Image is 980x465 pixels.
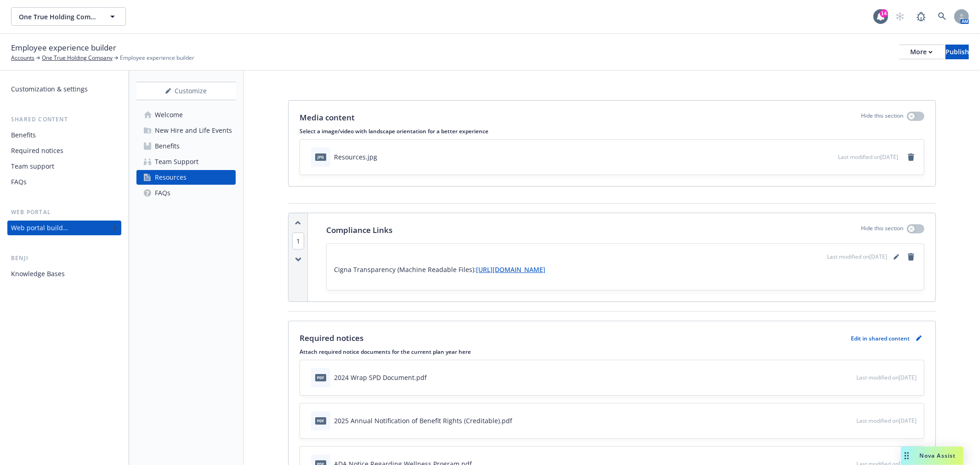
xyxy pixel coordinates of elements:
[933,7,952,26] a: Search
[11,143,63,158] div: Required notices
[851,335,910,342] p: Edit in shared content
[292,232,304,250] span: 1
[7,208,121,217] div: Web portal
[11,54,34,62] a: Accounts
[827,253,887,261] span: Last modified on [DATE]
[7,267,121,281] a: Knowledge Bases
[136,139,236,153] a: Benefits
[334,416,512,425] div: 2025 Annual Notification of Benefit Rights (Creditable).pdf
[891,7,909,26] a: Start snowing
[901,447,912,465] div: Drag to move
[11,42,116,54] span: Employee experience builder
[856,374,917,381] span: Last modified on [DATE]
[946,45,969,59] button: Publish
[856,417,917,425] span: Last modified on [DATE]
[7,159,121,174] a: Team support
[155,123,232,138] div: New Hire and Life Events
[861,112,903,124] p: Hide this section
[826,152,834,162] button: preview file
[880,9,888,17] div: 14
[7,221,121,235] a: Web portal builder
[155,108,183,122] div: Welcome
[906,152,917,163] a: remove
[7,175,121,189] a: FAQs
[136,154,236,169] a: Team Support
[292,236,304,246] button: 1
[11,159,54,174] div: Team support
[334,264,917,275] p: Cigna Transparency (Machine Readable Files):
[136,123,236,138] a: New Hire and Life Events
[315,374,326,381] span: pdf
[913,333,924,344] a: pencil
[11,175,27,189] div: FAQs
[11,82,88,96] div: Customization & settings
[155,139,180,153] div: Benefits
[861,224,903,236] p: Hide this section
[7,143,121,158] a: Required notices
[300,127,924,135] p: Select a image/video with landscape orientation for a better experience
[136,186,236,200] a: FAQs
[830,416,837,425] button: download file
[912,7,930,26] a: Report a Bug
[334,373,427,382] div: 2024 Wrap SPD Document.pdf
[136,170,236,185] a: Resources
[315,417,326,424] span: pdf
[300,112,355,124] p: Media content
[11,128,36,142] div: Benefits
[906,251,917,262] a: remove
[155,154,198,169] div: Team Support
[326,224,392,236] p: Compliance Links
[920,452,956,459] span: Nova Assist
[155,170,187,185] div: Resources
[844,416,853,425] button: preview file
[155,186,170,200] div: FAQs
[811,152,819,162] button: download file
[120,54,194,62] span: Employee experience builder
[7,82,121,96] a: Customization & settings
[136,82,236,100] button: Customize
[946,45,969,59] div: Publish
[830,373,837,382] button: download file
[334,152,377,162] div: Resources.jpg
[899,45,944,59] button: More
[300,348,924,356] p: Attach required notice documents for the current plan year here
[7,128,121,142] a: Benefits
[315,153,326,160] span: jpg
[838,153,898,161] span: Last modified on [DATE]
[901,447,963,465] button: Nova Assist
[476,265,545,274] a: [URL][DOMAIN_NAME]
[19,12,98,22] span: One True Holding Company
[300,332,363,344] p: Required notices
[11,267,65,281] div: Knowledge Bases
[910,45,933,59] div: More
[891,251,902,262] a: editPencil
[11,7,126,26] button: One True Holding Company
[11,221,68,235] div: Web portal builder
[844,373,853,382] button: preview file
[42,54,113,62] a: One True Holding Company
[7,254,121,263] div: Benji
[7,115,121,124] div: Shared content
[136,108,236,122] a: Welcome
